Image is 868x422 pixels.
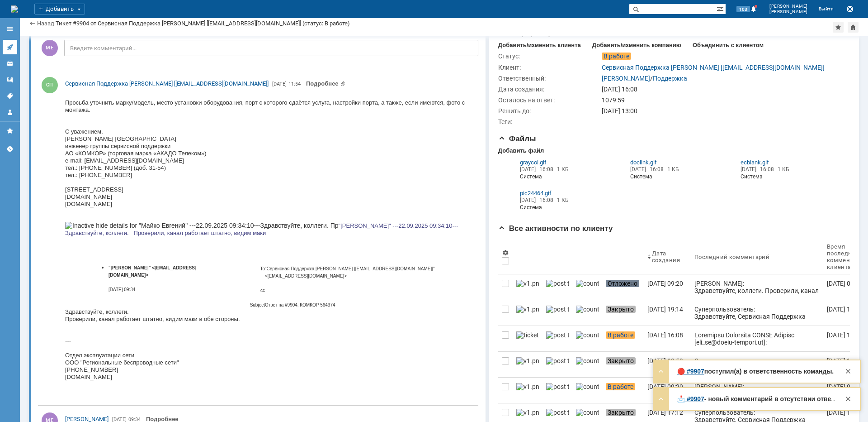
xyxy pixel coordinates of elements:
[694,254,769,260] div: Последний комментарий
[542,326,572,351] a: post ticket.png
[546,280,569,287] img: post ticket.png
[691,274,823,300] a: [PERSON_NAME]: Здравствуйте, коллеги. Проверили, канал работал штатно,потерь и прерываний не фикс...
[572,274,602,300] a: counter.png
[43,237,122,242] b: [EMAIL_ADDRESS][DOMAIN_NAME]
[3,56,17,71] a: Клиенты
[833,22,844,33] div: Добавить в избранное
[195,253,200,258] font: cc
[630,159,710,166] a: doclink.gif
[644,240,691,274] th: Дата создания
[85,209,118,214] font: on [DATE] 16:07
[644,274,691,300] a: [DATE] 09:20
[656,393,666,404] div: Развернуть
[717,4,726,13] span: Расширенный поиск
[42,40,58,56] span: МЕ
[513,378,542,403] a: v1.png
[542,274,572,300] a: post ticket.png
[516,409,539,416] img: v1.png
[741,166,756,173] span: [DATE]
[546,357,569,364] img: post ticket.png
[576,331,599,339] img: counter.png
[498,107,600,115] div: Решить до:
[557,166,569,173] span: 1 КБ
[43,195,70,200] font: [DATE] 09:34
[200,238,276,243] font: [EMAIL_ADDRESS][DOMAIN_NAME]
[778,166,789,173] span: 1 КБ
[54,19,56,26] div: |
[513,300,542,326] a: v1.png
[602,75,687,82] div: /
[827,306,863,313] div: [DATE] 19:14
[602,274,644,300] a: Отложено
[576,306,599,313] img: counter.png
[572,378,602,403] a: counter.png
[606,383,635,390] span: В работе
[498,96,600,104] div: Осталось на ответ:
[647,331,683,339] div: [DATE] 16:08
[576,280,599,287] img: counter.png
[495,186,603,215] div: Из почтовой переписки
[693,42,764,49] div: Объединить с клиентом
[546,409,569,416] img: post ticket.png
[498,53,600,60] div: Статус:
[576,357,599,364] img: counter.png
[602,107,637,115] span: [DATE] 13:00
[630,166,646,173] span: [DATE]
[498,75,600,82] div: Ответственный:
[843,366,854,377] div: Закрыть
[827,243,867,270] div: Время последнего комментария клиента
[520,204,599,211] i: Система
[498,42,581,49] div: Добавить/изменить клиента
[520,190,543,197] span: pic24464
[691,352,823,377] a: Суперпользователь: Здравствуйте, Сервисная Поддержка [PERSON_NAME]! Ваше обращение зарегистрирова...
[516,357,539,364] img: v1.png
[592,42,681,49] div: Добавить/изменить компанию
[195,238,200,243] font: To
[520,159,538,166] span: graycol
[843,393,854,404] div: Закрыть
[677,368,704,375] a: 🔴 #9907
[543,190,552,197] span: .gif
[647,383,683,390] div: [DATE] 09:29
[606,357,636,364] span: Закрыто
[704,368,834,375] strong: поступил(а) в ответственность команды.
[576,383,599,390] img: counter.png
[650,166,664,173] span: 16:08
[200,267,243,272] font: Re: КОМКОР 564374
[195,174,200,179] font: To
[647,409,683,416] div: [DATE] 17:12
[185,267,200,272] font: Subject
[844,4,855,14] button: Сохранить лог
[498,134,536,143] span: Файлы
[602,326,644,351] a: В работе
[34,4,85,14] div: Добавить
[741,159,820,166] a: ecblank.gif
[495,155,603,184] div: Из почтовой переписки
[606,331,635,339] span: В работе
[741,159,761,166] span: ecblank
[572,326,602,351] a: counter.png
[43,173,131,185] b: "[PERSON_NAME]" <[EMAIL_ADDRESS][DOMAIN_NAME]>
[647,280,683,287] div: [DATE] 09:20
[677,395,836,403] div: Здравствуйте, [EMAIL_ADDRESS][DOMAIN_NAME] ! Ваше обращение зарегистрировано в Службе Технической...
[606,306,636,313] span: Закрыто
[557,197,569,203] span: 1 КБ
[3,40,17,54] a: Активности
[741,173,820,180] i: Система
[516,331,539,339] img: ticket_notification.png
[516,383,539,390] img: v1.png
[546,306,569,313] img: post ticket.png
[602,64,825,71] a: Сервисная Поддержка [PERSON_NAME] [[EMAIL_ADDRESS][DOMAIN_NAME]]
[516,280,539,287] img: v1.png
[827,331,863,339] div: [DATE] 11:54
[644,352,691,377] a: [DATE] 13:53
[715,155,824,184] div: Из почтовой переписки
[630,159,649,166] span: doclink
[539,197,553,203] span: 16:08
[677,395,704,403] a: 📩 #9907
[520,166,536,173] span: [DATE]
[848,22,859,33] div: Сделать домашней страницей
[546,383,569,390] img: post ticket.png
[520,197,536,203] span: [DATE]
[520,159,599,166] a: graycol.gif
